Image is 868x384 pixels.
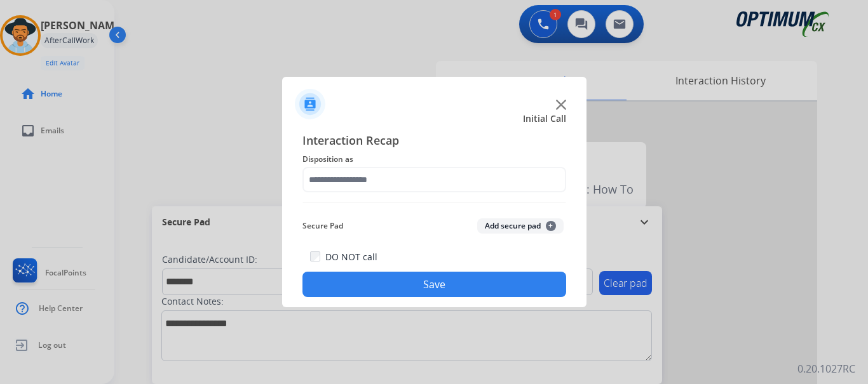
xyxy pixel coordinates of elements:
label: DO NOT call [325,251,377,263]
p: 0.20.1027RC [797,361,855,376]
span: Disposition as [302,152,566,167]
span: Interaction Recap [302,131,566,152]
button: Save [302,272,566,297]
span: Initial Call [523,112,566,125]
img: contactIcon [295,89,325,119]
span: Secure Pad [302,218,343,234]
button: Add secure pad+ [477,218,564,234]
span: + [546,221,556,231]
